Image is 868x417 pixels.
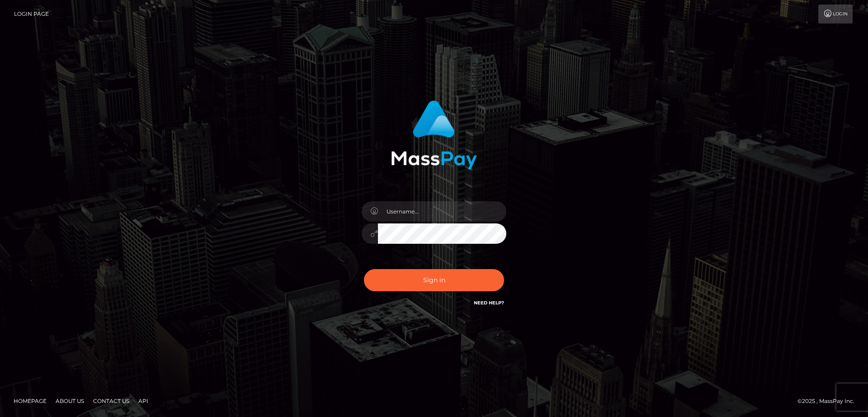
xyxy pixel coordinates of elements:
img: MassPay Login [391,100,477,170]
input: Username... [378,201,506,222]
div: © 2025 , MassPay Inc. [797,396,861,406]
a: Need Help? [474,300,504,306]
button: Sign in [364,269,504,291]
a: API [135,394,152,408]
a: About Us [52,394,88,408]
a: Homepage [10,394,50,408]
a: Login [818,5,853,24]
a: Login Page [14,5,49,24]
a: Contact Us [90,394,133,408]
